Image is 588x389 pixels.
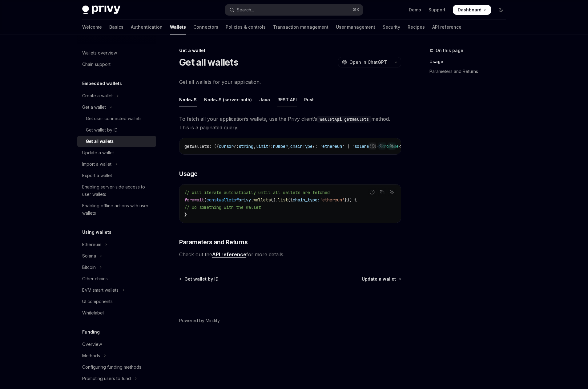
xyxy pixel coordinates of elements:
span: ({ [288,197,293,203]
span: (). [271,197,278,203]
span: ' | ' [342,144,354,149]
div: Rust [304,92,314,107]
span: wallet [219,197,234,203]
button: Report incorrect code [368,188,376,196]
button: Open search [225,4,363,15]
div: Get user connected wallets [86,115,142,122]
button: Toggle dark mode [496,5,506,15]
div: Methods [82,352,100,359]
a: Chain support [77,59,156,70]
span: list [278,197,288,203]
span: wallets [253,197,271,203]
button: Copy the contents from the code block [378,188,386,196]
button: Toggle Bitcoin section [77,262,156,273]
a: Configuring funding methods [77,362,156,373]
div: NodeJS [179,92,197,107]
a: Authentication [131,20,163,34]
a: Get wallet by ID [180,276,219,282]
span: < [399,144,401,149]
a: Update a wallet [77,147,156,158]
a: Policies & controls [226,20,266,34]
span: chain_type: [293,197,320,203]
a: Get user connected wallets [77,113,156,124]
div: Chain support [82,61,111,68]
span: Parameters and Returns [179,238,248,246]
span: 'ethereum' [320,197,344,203]
div: Get all wallets [86,138,114,145]
span: , [253,144,256,149]
button: Copy the contents from the code block [378,142,386,150]
span: string [239,144,253,149]
div: Wallets overview [82,49,117,57]
div: Search... [237,6,254,14]
a: Basics [109,20,123,34]
button: Report incorrect code [368,142,376,150]
span: } [184,212,187,217]
div: Update a wallet [82,149,114,156]
a: Demo [409,7,421,13]
div: Prompting users to fund [82,375,131,382]
h5: Funding [82,328,100,336]
span: solana [354,144,369,149]
span: await [192,197,204,203]
span: // Do something with the wallet [184,205,261,210]
a: Support [429,7,445,13]
span: limit [256,144,268,149]
div: Ethereum [82,241,101,248]
a: Export a wallet [77,170,156,181]
a: Recipes [408,20,425,34]
span: ethereum [322,144,342,149]
div: Configuring funding methods [82,363,141,371]
span: ?: [268,144,273,149]
span: To fetch all your application’s wallets, use the Privy client’s method. This is a paginated query. [179,115,401,132]
code: walletApi.getWallets [317,116,371,123]
span: chainType [290,144,312,149]
a: Wallets overview [77,47,156,59]
a: API reference [212,251,246,258]
div: UI components [82,298,113,305]
a: UI components [77,296,156,307]
a: Enabling offline actions with user wallets [77,200,156,219]
a: API reference [432,20,461,34]
a: Get wallet by ID [77,124,156,136]
a: Dashboard [453,5,491,15]
span: ?: [234,144,239,149]
button: Toggle Solana section [77,250,156,261]
a: User management [336,20,375,34]
span: ( [204,197,207,203]
span: Update a wallet [362,276,396,282]
span: // Will iterate automatically until all wallets are fetched [184,190,330,195]
div: Other chains [82,275,108,282]
span: On this page [436,47,463,54]
span: ?: ' [312,144,322,149]
div: Enabling server-side access to user wallets [82,183,152,198]
span: : ({ [209,144,219,149]
span: Usage [179,169,198,178]
div: Bitcoin [82,264,96,271]
a: Get all wallets [77,136,156,147]
span: privy [239,197,251,203]
div: Solana [82,252,96,260]
span: of [234,197,239,203]
button: Toggle EVM smart wallets section [77,285,156,296]
button: Toggle Get a wallet section [77,102,156,113]
h5: Embedded wallets [82,80,122,87]
div: Get a wallet [82,103,106,111]
div: Export a wallet [82,172,112,179]
span: })) { [344,197,357,203]
button: Ask AI [388,142,396,150]
span: => [377,144,381,149]
button: Toggle Prompting users to fund section [77,373,156,384]
span: ⌘ K [353,7,359,12]
span: Check out the for more details. [179,250,401,259]
a: Other chains [77,273,156,284]
a: Powered by Mintlify [179,318,220,324]
div: EVM smart wallets [82,286,119,294]
button: Ask AI [388,188,396,196]
span: const [207,197,219,203]
img: dark logo [82,6,120,14]
span: Open in ChatGPT [349,59,387,65]
button: Toggle Methods section [77,350,156,361]
span: Dashboard [458,7,481,13]
a: Update a wallet [362,276,401,282]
